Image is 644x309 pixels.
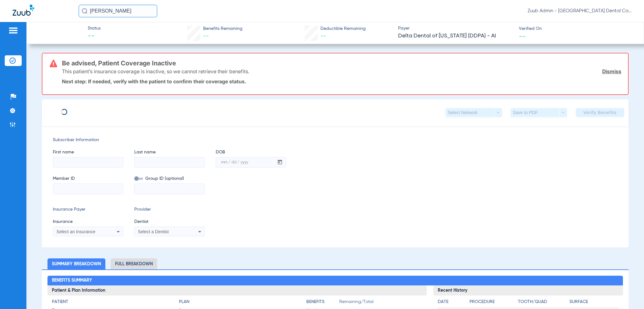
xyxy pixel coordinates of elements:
h2: Benefits Summary [47,276,623,286]
span: Last name [134,149,205,156]
li: Full Breakdown [111,258,157,269]
h3: Be advised, Patient Coverage Inactive [62,60,621,66]
span: Select an Insurance [57,229,96,234]
span: Select a Dentist [138,229,169,234]
span: Provider [134,206,205,213]
span: Verified On [519,25,634,32]
img: Search Icon [82,8,87,14]
span: Insurance Payer [53,206,123,213]
h4: Procedure [469,299,516,305]
app-breakdown-title: Benefits [306,299,339,307]
span: Dentist [134,218,205,225]
span: -- [88,32,101,41]
h4: Plan [179,299,295,305]
img: Zuub Logo [13,5,34,16]
input: Search for patients [79,5,157,17]
p: Next step: If needed, verify with the patient to confirm their coverage status. [62,78,621,85]
span: Delta Dental of [US_STATE] (DDPA) - AI [398,32,513,40]
app-breakdown-title: Tooth/Quad [518,299,567,307]
h4: Patient [52,299,168,305]
span: -- [320,33,326,39]
app-breakdown-title: Date [438,299,464,307]
p: This patient’s insurance coverage is inactive, so we cannot retrieve their benefits. [62,68,249,74]
mat-label: mm / dd / yyyy [221,161,248,164]
a: Dismiss [602,68,621,74]
span: Member ID [53,175,123,182]
span: Benefits Remaining [203,25,242,32]
h3: Patient & Plan Information [47,285,427,295]
span: Insurance [53,218,123,225]
li: Summary Breakdown [47,258,105,269]
img: error-icon [50,60,57,67]
h4: Tooth/Quad [518,299,567,305]
button: Open calendar [274,157,286,168]
h4: Surface [569,299,619,305]
span: Deductible Remaining [320,25,366,32]
span: Payer [398,25,513,32]
app-breakdown-title: Surface [569,299,619,307]
span: Status [88,25,101,32]
span: -- [203,33,209,39]
span: First name [53,149,123,156]
h4: Date [438,299,464,305]
span: DOB [216,149,286,156]
span: -- [519,33,526,39]
img: hamburger-icon [8,27,18,34]
span: Subscriber Information [53,137,618,143]
h3: Recent History [433,285,623,295]
span: Group ID (optional) [134,175,205,182]
span: Remaining/Total [339,299,423,307]
h4: Benefits [306,299,339,305]
span: Zuub Admin - [GEOGRAPHIC_DATA] Dental Care [528,8,631,14]
app-breakdown-title: Procedure [469,299,516,307]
